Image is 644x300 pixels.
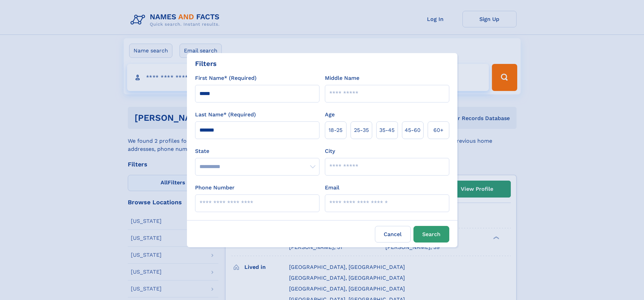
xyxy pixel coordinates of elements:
[195,111,256,119] label: Last Name* (Required)
[329,126,342,134] span: 18‑25
[325,111,335,119] label: Age
[195,74,257,82] label: First Name* (Required)
[195,59,217,69] div: Filters
[195,184,235,192] label: Phone Number
[325,147,335,155] label: City
[379,126,395,134] span: 35‑45
[325,184,339,192] label: Email
[325,74,359,82] label: Middle Name
[413,226,449,243] button: Search
[433,126,444,134] span: 60+
[405,126,421,134] span: 45‑60
[375,226,411,243] label: Cancel
[354,126,369,134] span: 25‑35
[195,147,319,155] label: State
